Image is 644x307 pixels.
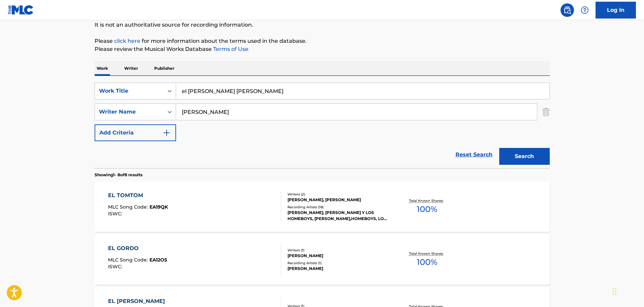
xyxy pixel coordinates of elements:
div: [PERSON_NAME], [PERSON_NAME] Y LOS HOMEBOYS, [PERSON_NAME],HOMEBOYS, LOS HOMEBOYS, [PERSON_NAME] ... [287,210,389,222]
div: [PERSON_NAME], [PERSON_NAME] [287,197,389,203]
p: Showing 1 - 8 of 8 results [95,172,142,178]
button: Add Criteria [95,124,176,141]
img: search [563,6,571,14]
p: Total Known Shares: [409,198,445,203]
p: Please review the Musical Works Database [95,45,550,53]
span: MLC Song Code : [108,204,149,210]
div: [PERSON_NAME] [287,253,389,259]
p: It is not an authoritative source for recording information. [95,21,550,29]
div: Recording Artists ( 18 ) [287,205,389,210]
img: MLC Logo [8,5,34,15]
div: Work Title [99,87,160,95]
div: EL [PERSON_NAME] [108,297,168,305]
div: EL TOMTOM [108,191,168,199]
span: 100 % [417,203,437,215]
img: help [581,6,589,14]
a: Reset Search [452,147,496,162]
span: ISWC : [108,264,124,270]
span: EA19QK [149,204,168,210]
a: Log In [596,2,636,19]
div: Writers ( 1 ) [287,248,389,253]
p: Work [95,61,110,75]
div: [PERSON_NAME] [287,266,389,272]
span: 100 % [417,256,437,268]
div: Drag [612,281,616,302]
form: Search Form [95,83,550,168]
div: Writers ( 2 ) [287,192,389,197]
span: EA12O5 [149,257,167,263]
a: EL TOMTOMMLC Song Code:EA19QKISWC:Writers (2)[PERSON_NAME], [PERSON_NAME]Recording Artists (18)[P... [95,181,550,232]
button: Search [499,148,550,165]
a: Terms of Use [212,46,248,52]
div: Writer Name [99,108,160,116]
a: EL GORDOMLC Song Code:EA12O5ISWC:Writers (1)[PERSON_NAME]Recording Artists (1)[PERSON_NAME]Total ... [95,234,550,285]
span: MLC Song Code : [108,257,149,263]
a: click here [114,38,140,44]
div: EL GORDO [108,244,167,252]
span: ISWC : [108,211,124,217]
p: Total Known Shares: [409,251,445,256]
div: Help [578,3,591,17]
iframe: Chat Widget [610,275,644,307]
p: Publisher [152,61,176,75]
img: 9d2ae6d4665cec9f34b9.svg [163,129,171,137]
div: Recording Artists ( 1 ) [287,260,389,266]
p: Writer [122,61,140,75]
a: Public Search [561,3,574,17]
p: Please for more information about the terms used in the database. [95,37,550,45]
img: Delete Criterion [542,103,550,120]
